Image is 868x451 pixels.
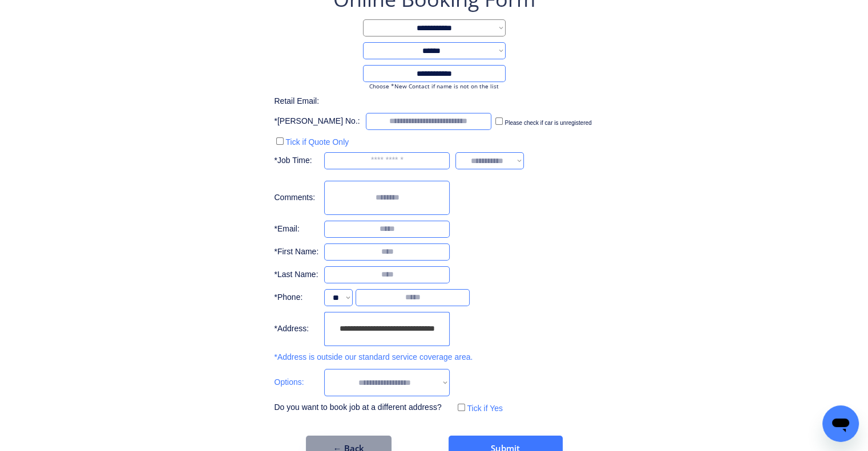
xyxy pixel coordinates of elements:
[274,192,318,204] div: Comments:
[285,137,349,147] label: Tick if Quote Only
[274,246,318,258] div: *First Name:
[274,352,473,363] div: *Address is outside our standard service coverage area.
[274,269,318,281] div: *Last Name:
[467,404,503,413] label: Tick if Yes
[274,155,318,166] div: *Job Time:
[274,96,331,107] div: Retail Email:
[822,405,859,442] iframe: Button to launch messaging window
[363,82,506,90] div: Choose *New Contact if name is not on the list
[274,377,318,388] div: Options:
[274,224,318,235] div: *Email:
[274,292,318,303] div: *Phone:
[504,120,591,126] label: Please check if car is unregistered
[274,116,360,127] div: *[PERSON_NAME] No.:
[274,402,450,413] div: Do you want to book job at a different address?
[274,323,318,335] div: *Address:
